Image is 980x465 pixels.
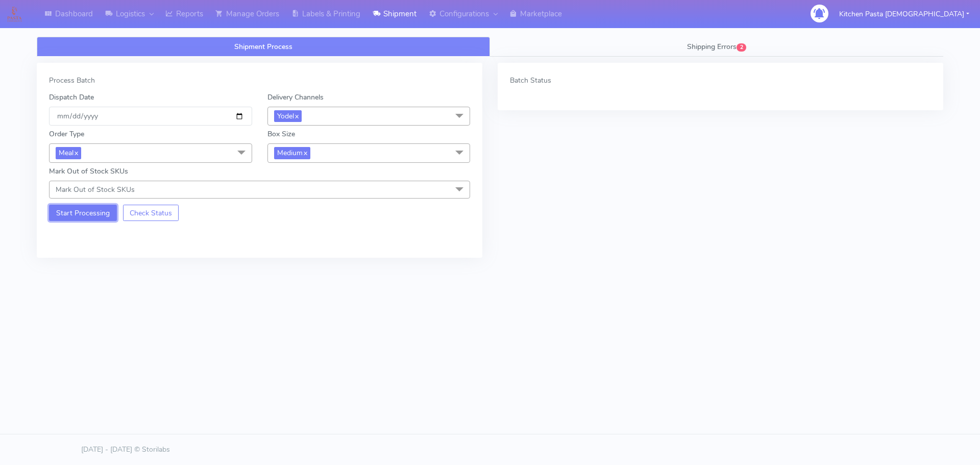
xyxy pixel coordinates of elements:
button: Check Status [123,205,179,221]
a: x [294,110,299,121]
label: Box Size [267,129,295,139]
span: Medium [274,147,310,159]
span: 2 [737,43,746,52]
label: Order Type [49,129,84,139]
span: Shipping Errors [687,42,737,52]
span: Shipment Process [234,42,292,52]
label: Mark Out of Stock SKUs [49,166,128,177]
span: Meal [56,147,81,159]
ul: Tabs [37,37,943,57]
div: Process Batch [49,75,470,86]
label: Dispatch Date [49,92,94,103]
a: x [303,147,307,158]
label: Delivery Channels [267,92,324,103]
div: Batch Status [510,75,931,86]
a: x [73,147,78,158]
span: Yodel [274,110,302,122]
button: Start Processing [49,205,117,221]
span: Mark Out of Stock SKUs [56,185,135,194]
button: Kitchen Pasta [DEMOGRAPHIC_DATA] [831,4,977,25]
